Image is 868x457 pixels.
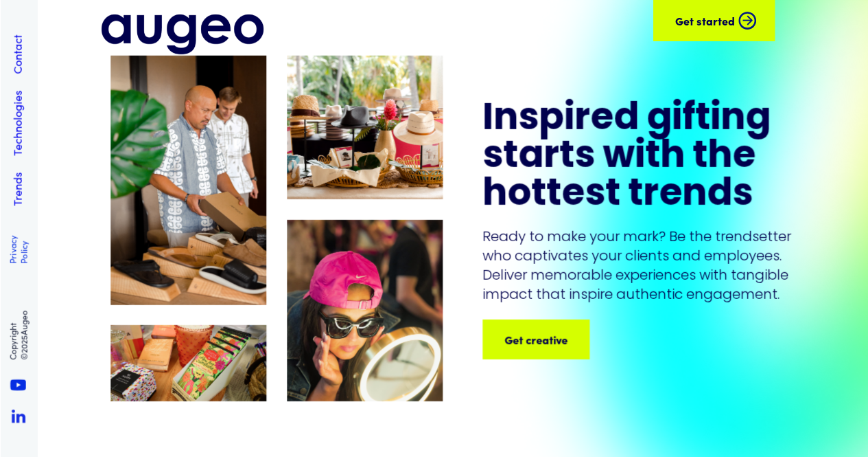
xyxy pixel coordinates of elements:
[10,90,25,155] a: Technologies
[707,176,732,214] div: d
[531,176,546,214] div: t
[659,176,682,214] div: e
[18,335,30,353] span: 2025
[660,138,685,176] div: h
[546,176,561,214] div: t
[613,100,639,138] div: d
[482,138,503,176] div: s
[493,100,518,138] div: n
[503,138,518,176] div: t
[682,100,695,138] div: f
[646,100,672,138] div: g
[564,100,574,138] div: i
[7,216,30,263] a: Privacy Policy
[695,100,710,138] div: t
[518,100,539,138] div: s
[602,138,635,176] div: w
[7,280,30,359] p: Copyright © Augeo
[507,176,531,214] div: o
[585,176,605,214] div: s
[543,138,559,176] div: r
[482,176,507,214] div: h
[482,100,493,138] div: I
[643,176,659,214] div: r
[745,100,771,138] div: g
[561,176,585,214] div: e
[605,176,620,214] div: t
[707,138,732,176] div: h
[539,100,564,138] div: p
[93,6,272,63] img: Augeo logo
[645,138,660,176] div: t
[482,320,589,359] a: Get creative
[482,227,805,304] p: Ready to make your mark? Be the trendsetter who captivates your clients and employees. Deliver me...
[590,100,613,138] div: e
[574,138,595,176] div: s
[635,138,645,176] div: i
[710,100,720,138] div: i
[559,138,574,176] div: t
[10,172,25,205] a: Trends
[682,176,707,214] div: n
[720,100,745,138] div: n
[732,176,753,214] div: s
[10,34,25,74] a: Contact
[692,138,707,176] div: t
[574,100,590,138] div: r
[672,100,682,138] div: i
[518,138,543,176] div: a
[628,176,643,214] div: t
[732,138,755,176] div: e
